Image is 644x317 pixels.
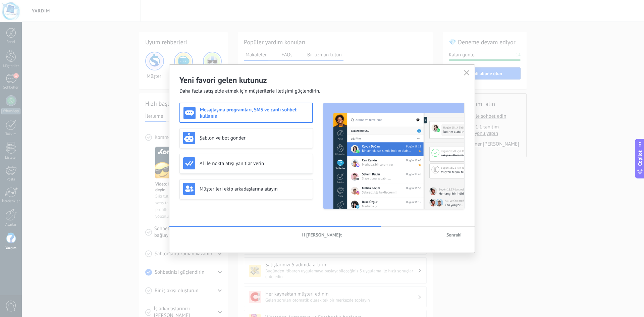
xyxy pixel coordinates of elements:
[200,160,309,167] h3: AI ile nokta atışı yanıtlar verin
[446,232,462,237] span: Sonraki
[200,107,309,119] h3: Mesajlaşma programları, SMS ve canlı sohbet kullanın
[299,230,345,240] button: [PERSON_NAME]t
[179,75,465,85] h2: Yeni favori gelen kutunuz
[443,230,465,240] button: Sonraki
[179,88,320,95] span: Daha fazla satış elde etmek için müşterilerle iletişimi güçlendirin.
[200,135,309,141] h3: Şablon ve bot gönder
[637,150,643,166] span: Copilot
[306,232,342,237] span: [PERSON_NAME]t
[200,186,309,192] h3: Müşterileri ekip arkadaşlarına atayın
